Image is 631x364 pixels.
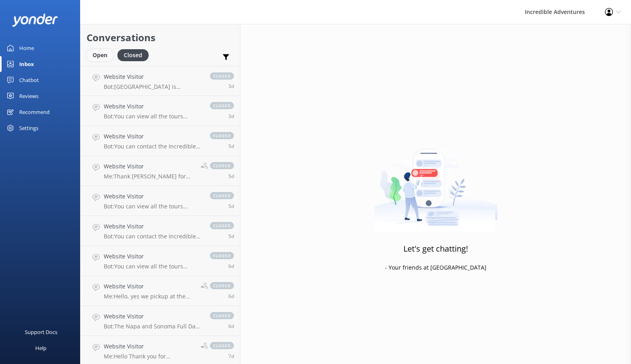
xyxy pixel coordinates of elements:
img: artwork of a man stealing a conversation from at giant smartphone [374,132,498,232]
h4: Website Visitor [104,72,202,81]
span: closed [210,282,234,289]
p: Bot: You can contact the Incredible Adventures team at [PHONE_NUMBER], or by emailing [EMAIL_ADDR... [104,233,202,240]
p: Bot: You can view all the tours offered by Incredible Adventures at this link: [URL][DOMAIN_NAME]. [104,263,202,270]
a: Website VisitorMe:Hello, yes we pickup at the [GEOGRAPHIC_DATA] for our [GEOGRAPHIC_DATA] Tours.c... [81,276,240,306]
a: Website VisitorBot:You can view all the tours offered by Incredible Adventures at this link: [URL... [81,246,240,276]
span: closed [210,312,234,319]
a: Website VisitorBot:You can contact the Incredible Adventures team at [PHONE_NUMBER], or by emaili... [81,216,240,246]
span: Oct 08 2025 08:16am (UTC -07:00) America/Los_Angeles [228,83,234,90]
span: Oct 04 2025 06:10pm (UTC -07:00) America/Los_Angeles [228,263,234,270]
span: closed [210,162,234,169]
p: Bot: [GEOGRAPHIC_DATA] is generally safe for tourists, but vigilance is required, especially rega... [104,83,202,90]
h3: Let's get chatting! [403,242,468,255]
div: Home [19,40,34,56]
p: Bot: You can contact the Incredible Adventures team at [PHONE_NUMBER], or by emailing [EMAIL_ADDR... [104,143,202,150]
div: Support Docs [25,324,57,340]
span: closed [210,102,234,109]
span: closed [210,252,234,259]
div: Recommend [19,104,50,120]
h2: Conversations [87,30,234,45]
div: Settings [19,120,38,136]
div: Chatbot [19,72,39,88]
div: Help [35,340,46,356]
span: Oct 06 2025 05:12am (UTC -07:00) America/Los_Angeles [228,203,234,210]
h4: Website Visitor [104,252,202,261]
p: Me: Thank [PERSON_NAME] for getting back to [GEOGRAPHIC_DATA]. We will proceed with the cancellat... [104,173,195,180]
div: Inbox [19,56,34,72]
span: Oct 04 2025 11:05am (UTC -07:00) America/Los_Angeles [228,353,234,360]
p: Bot: The Napa and Sonoma Full Day Wine Tasting Tour is 8 hours long. It provides door-to-door ser... [104,323,202,330]
span: Oct 04 2025 04:35pm (UTC -07:00) America/Los_Angeles [228,293,234,300]
a: Website VisitorBot:[GEOGRAPHIC_DATA] is generally safe for tourists, but vigilance is required, e... [81,66,240,96]
p: - Your friends at [GEOGRAPHIC_DATA] [385,263,486,272]
span: Oct 06 2025 10:06am (UTC -07:00) America/Los_Angeles [228,173,234,180]
p: Me: Hello Thank you for contacting Incredible Adventures. Right now instead of [PERSON_NAME][GEOG... [104,353,195,360]
div: Open [87,49,113,61]
a: Open [87,50,117,59]
p: Bot: You can view all the tours offered by Incredible Adventures at the following link: [URL][DOM... [104,113,202,120]
a: Website VisitorBot:You can view all the tours offered by Incredible Adventures at the following l... [81,186,240,216]
h4: Website Visitor [104,282,195,291]
span: Oct 04 2025 12:20pm (UTC -07:00) America/Los_Angeles [228,323,234,330]
span: closed [210,132,234,139]
a: Closed [117,50,153,59]
h4: Website Visitor [104,312,202,321]
div: Closed [117,49,149,61]
img: yonder-white-logo.png [12,14,58,27]
h4: Website Visitor [104,162,195,171]
p: Bot: You can view all the tours offered by Incredible Adventures at the following link: [URL][DOM... [104,203,202,210]
span: closed [210,72,234,80]
a: Website VisitorBot:You can view all the tours offered by Incredible Adventures at the following l... [81,96,240,126]
h4: Website Visitor [104,192,202,201]
span: closed [210,192,234,199]
p: Me: Hello, yes we pickup at the [GEOGRAPHIC_DATA] for our [GEOGRAPHIC_DATA] Tours. [104,293,195,300]
a: Website VisitorBot:You can contact the Incredible Adventures team at [PHONE_NUMBER], or by emaili... [81,126,240,156]
span: closed [210,222,234,229]
span: Oct 05 2025 10:53pm (UTC -07:00) America/Los_Angeles [228,233,234,240]
span: closed [210,342,234,349]
h4: Website Visitor [104,342,195,351]
h4: Website Visitor [104,222,202,231]
div: Reviews [19,88,38,104]
a: Website VisitorBot:The Napa and Sonoma Full Day Wine Tasting Tour is 8 hours long. It provides do... [81,306,240,336]
span: Oct 07 2025 04:35pm (UTC -07:00) America/Los_Angeles [228,113,234,120]
h4: Website Visitor [104,102,202,111]
a: Website VisitorMe:Thank [PERSON_NAME] for getting back to [GEOGRAPHIC_DATA]. We will proceed with... [81,156,240,186]
span: Oct 06 2025 11:00am (UTC -07:00) America/Los_Angeles [228,143,234,150]
h4: Website Visitor [104,132,202,141]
